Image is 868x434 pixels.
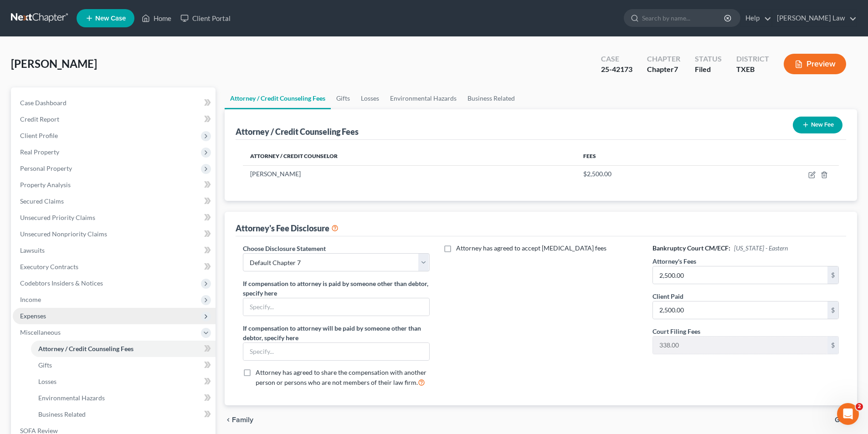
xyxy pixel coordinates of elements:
[13,226,216,242] a: Unsecured Nonpriority Claims
[243,279,429,298] label: If compensation to attorney is paid by someone other than debtor, specify here
[647,64,680,75] div: Chapter
[653,266,827,284] input: 0.00
[827,337,838,354] div: $
[13,259,216,275] a: Executory Contracts
[13,193,216,209] a: Secured Claims
[13,177,216,193] a: Property Analysis
[20,230,107,238] span: Unsecured Nonpriority Claims
[20,214,95,221] span: Unsecured Priority Claims
[835,416,850,424] span: Gifts
[601,54,632,64] div: Case
[772,10,857,26] a: [PERSON_NAME] Law
[20,115,59,123] span: Credit Report
[736,54,769,64] div: District
[243,298,429,316] input: Specify...
[20,132,58,139] span: Client Profile
[653,301,827,319] input: 0.00
[137,10,176,26] a: Home
[236,126,359,137] div: Attorney / Credit Counseling Fees
[31,341,216,357] a: Attorney / Credit Counseling Fees
[38,378,56,385] span: Losses
[38,394,105,402] span: Environmental Hazards
[31,357,216,373] a: Gifts
[741,10,771,26] a: Help
[225,87,331,109] a: Attorney / Credit Counseling Fees
[456,244,606,252] span: Attorney has agreed to accept [MEDICAL_DATA] fees
[13,242,216,259] a: Lawsuits
[176,10,235,26] a: Client Portal
[225,416,232,424] i: chevron_left
[20,197,64,205] span: Secured Claims
[95,15,126,22] span: New Case
[31,373,216,390] a: Losses
[20,312,46,320] span: Expenses
[13,111,216,128] a: Credit Report
[856,403,863,410] span: 2
[38,345,134,352] span: Attorney / Credit Counseling Fees
[20,246,45,254] span: Lawsuits
[331,87,355,109] a: Gifts
[38,361,52,369] span: Gifts
[642,10,725,26] input: Search by name...
[827,266,838,284] div: $
[31,406,216,423] a: Business Related
[653,337,827,354] input: 0.00
[674,65,678,73] span: 7
[462,87,520,109] a: Business Related
[13,95,216,111] a: Case Dashboard
[236,223,339,234] div: Attorney's Fee Disclosure
[243,323,429,342] label: If compensation to attorney will be paid by someone other than debtor, specify here
[734,244,788,252] span: [US_STATE] - Eastern
[355,87,385,109] a: Losses
[11,57,97,70] span: [PERSON_NAME]
[837,403,859,425] iframe: Intercom live chat
[13,209,216,226] a: Unsecured Priority Claims
[652,244,839,253] h6: Bankruptcy Court CM/ECF:
[20,99,67,107] span: Case Dashboard
[695,64,722,75] div: Filed
[736,64,769,75] div: TXEB
[20,279,103,287] span: Codebtors Insiders & Notices
[225,416,253,424] button: chevron_left Family
[20,181,71,189] span: Property Analysis
[647,54,680,64] div: Chapter
[583,153,596,159] span: Fees
[784,54,846,74] button: Preview
[20,296,41,303] span: Income
[652,327,700,336] label: Court Filing Fees
[232,416,253,424] span: Family
[652,291,683,301] label: Client Paid
[256,368,426,386] span: Attorney has agreed to share the compensation with another person or persons who are not members ...
[20,263,78,271] span: Executory Contracts
[835,416,857,424] button: Gifts chevron_right
[31,390,216,406] a: Environmental Hazards
[243,343,429,360] input: Specify...
[250,170,301,178] span: [PERSON_NAME]
[827,301,838,319] div: $
[20,164,72,172] span: Personal Property
[793,117,842,133] button: New Fee
[243,244,326,253] label: Choose Disclosure Statement
[695,54,722,64] div: Status
[20,148,59,156] span: Real Property
[385,87,462,109] a: Environmental Hazards
[601,64,632,75] div: 25-42173
[38,410,86,418] span: Business Related
[583,170,611,178] span: $2,500.00
[250,153,338,159] span: Attorney / Credit Counselor
[652,256,696,266] label: Attorney's Fees
[20,328,61,336] span: Miscellaneous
